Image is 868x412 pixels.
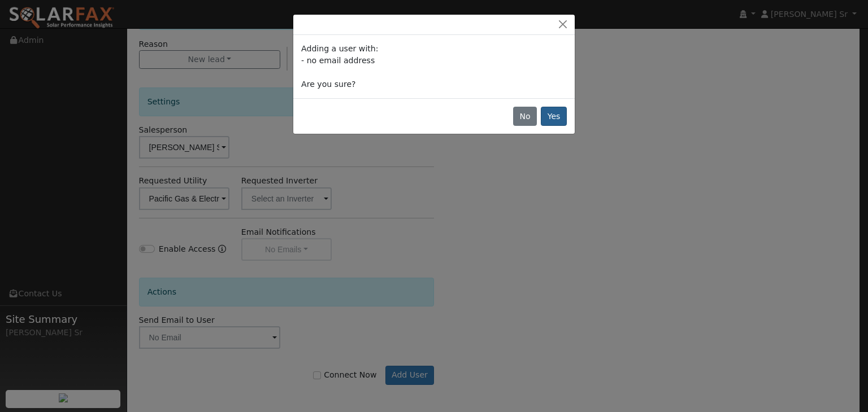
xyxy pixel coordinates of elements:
span: Adding a user with: [301,44,378,53]
span: - no email address [301,56,375,65]
button: No [513,107,537,126]
button: Yes [541,107,567,126]
button: Close [555,19,571,30]
span: Are you sure? [301,80,355,89]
